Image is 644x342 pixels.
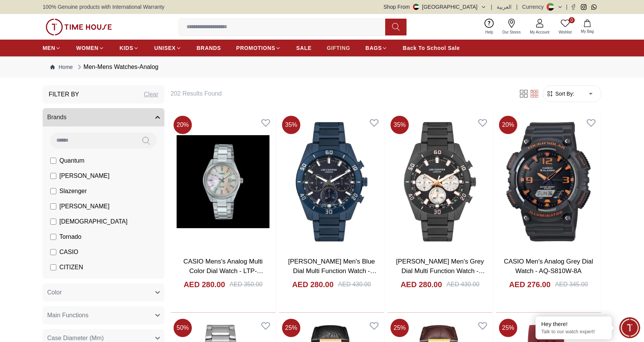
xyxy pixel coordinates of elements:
[499,29,524,35] span: Our Stores
[282,116,300,134] span: 35 %
[50,158,56,164] input: Quantum
[59,217,128,226] span: [DEMOGRAPHIC_DATA]
[183,279,225,290] h4: AED 280.00
[384,3,486,11] button: Shop From[GEOGRAPHIC_DATA]
[59,156,84,165] span: Quantum
[413,4,419,10] img: United Arab Emirates
[327,44,350,52] span: GIFTING
[403,41,460,55] a: Back To School Sale
[569,17,575,23] span: 0
[43,306,164,324] button: Main Functions
[365,41,387,55] a: BAGS
[496,113,601,251] img: CASIO Men's Analog Grey Dial Watch - AQ-S810W-8A
[387,113,493,251] img: Lee Cooper Men's Grey Dial Multi Function Watch - LC07948.060
[120,41,139,55] a: KIDS
[50,173,56,179] input: [PERSON_NAME]
[43,3,164,11] span: 100% Genuine products with International Warranty
[482,29,496,35] span: Help
[556,29,575,35] span: Wishlist
[576,18,598,36] button: My Bag
[50,234,56,240] input: Tornado
[338,280,371,289] div: AED 430.00
[279,113,384,251] img: Lee Cooper Men's Blue Dial Multi Function Watch - LC07948.990
[43,56,601,78] nav: Breadcrumb
[327,41,350,55] a: GIFTING
[282,319,300,337] span: 25 %
[365,44,382,52] span: BAGS
[581,4,587,10] a: Instagram
[50,203,56,209] input: [PERSON_NAME]
[446,280,479,289] div: AED 430.00
[171,113,276,251] img: CASIO Mens's Analog Multi Color Dial Watch - LTP-1302DS-4AVDF
[497,3,512,11] button: العربية
[391,319,409,337] span: 25 %
[197,41,221,55] a: BRANDS
[403,44,460,52] span: Back To School Sale
[174,116,192,134] span: 20 %
[498,17,525,37] a: Our Stores
[174,319,192,337] span: 50 %
[481,17,498,37] a: Help
[144,90,158,99] div: Clear
[296,44,311,52] span: SALE
[541,329,606,335] p: Talk to our watch expert!
[76,41,104,55] a: WOMEN
[516,3,518,11] span: |
[527,29,553,35] span: My Account
[59,202,110,211] span: [PERSON_NAME]
[499,319,517,337] span: 25 %
[541,320,606,328] div: Hey there!
[59,248,78,257] span: CASIO
[554,17,576,37] a: 0Wishlist
[522,3,547,11] div: Currency
[400,279,442,290] h4: AED 280.00
[555,280,588,289] div: AED 345.00
[50,63,73,71] a: Home
[43,41,61,55] a: MEN
[43,44,55,52] span: MEN
[288,258,376,284] a: [PERSON_NAME] Men's Blue Dial Multi Function Watch - LC07948.990
[578,29,597,34] span: My Bag
[396,258,485,284] a: [PERSON_NAME] Men's Grey Dial Multi Function Watch - LC07948.060
[491,3,493,11] span: |
[59,232,81,241] span: Tornado
[43,108,164,126] button: Brands
[59,278,81,287] span: GUESS
[59,187,87,196] span: Slazenger
[120,44,133,52] span: KIDS
[154,44,175,52] span: UNISEX
[292,279,333,290] h4: AED 280.00
[59,263,83,272] span: CITIZEN
[571,4,576,10] a: Facebook
[50,219,56,225] input: [DEMOGRAPHIC_DATA]
[566,3,567,11] span: |
[619,317,640,338] div: Chat Widget
[230,280,262,289] div: AED 350.00
[554,90,574,97] span: Sort By:
[43,283,164,302] button: Color
[499,116,517,134] span: 20 %
[504,258,593,275] a: CASIO Men's Analog Grey Dial Watch - AQ-S810W-8A
[49,90,79,99] h3: Filter By
[76,62,158,72] div: Men-Mens Watches-Analog
[59,171,110,181] span: [PERSON_NAME]
[47,113,67,122] span: Brands
[197,44,221,52] span: BRANDS
[183,258,263,284] a: CASIO Mens's Analog Multi Color Dial Watch - LTP-1302DS-4AVDF
[154,41,181,55] a: UNISEX
[76,44,99,52] span: WOMEN
[236,41,281,55] a: PROMOTIONS
[47,288,62,297] span: Color
[50,249,56,255] input: CASIO
[591,4,597,10] a: Whatsapp
[46,19,112,35] img: ...
[47,311,89,320] span: Main Functions
[509,279,550,290] h4: AED 276.00
[546,90,574,97] button: Sort By:
[171,89,509,98] h6: 202 Results Found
